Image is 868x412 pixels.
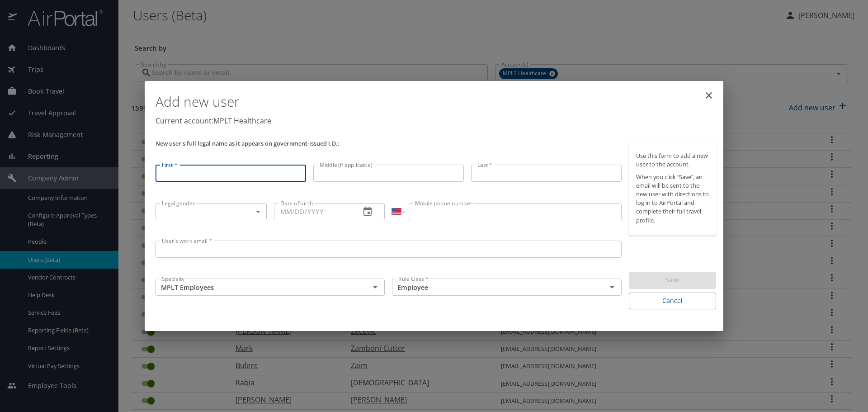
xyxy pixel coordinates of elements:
[636,173,709,225] p: When you click “Save”, an email will be sent to the new user with directions to log in to AirPort...
[156,88,716,115] h1: Add new user
[156,203,267,220] div: ​
[698,85,720,106] button: close
[636,152,709,169] p: Use this form to add a new user to the account.
[274,203,354,220] input: MM/DD/YYYY
[606,281,618,294] button: Open
[156,141,622,147] p: New user's full legal name as it appears on government-issued I.D.:
[156,115,716,126] p: Current account: MPLT Healthcare
[636,295,709,307] span: Cancel
[369,281,382,294] button: Open
[629,293,716,309] button: Cancel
